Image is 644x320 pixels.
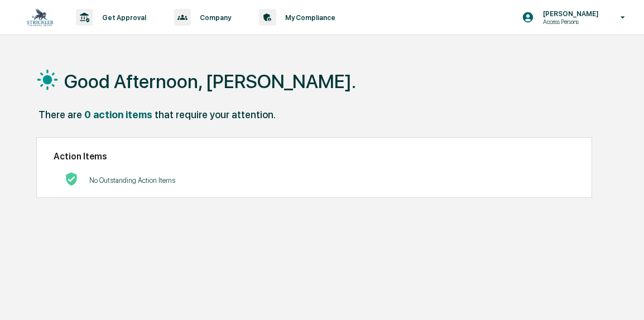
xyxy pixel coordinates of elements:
h2: Action Items [54,151,575,162]
p: No Outstanding Action Items [89,176,175,185]
p: My Compliance [276,13,341,22]
p: Access Persons [534,18,604,26]
p: Get Approval [93,13,152,22]
p: Company [191,13,237,22]
img: No Actions logo [65,172,78,186]
img: logo [27,8,54,26]
div: 0 action items [84,109,152,120]
div: that require your attention. [155,109,276,120]
div: There are [39,109,82,120]
h1: Good Afternoon, [PERSON_NAME]. [64,70,356,93]
p: [PERSON_NAME] [534,9,604,18]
